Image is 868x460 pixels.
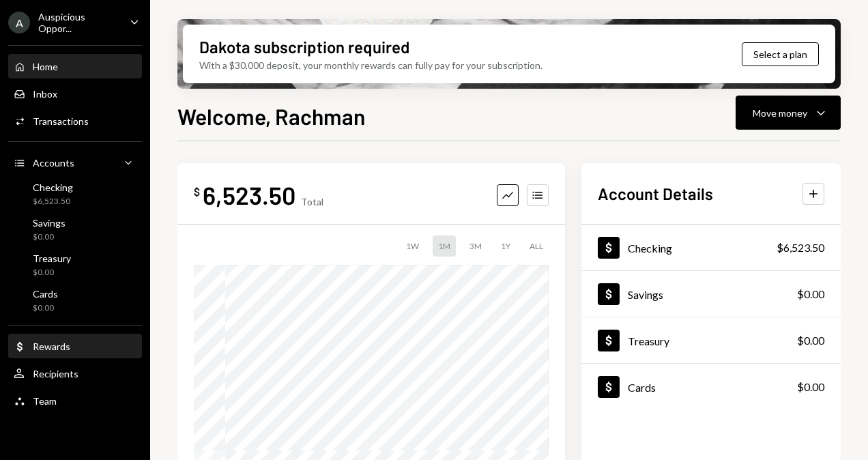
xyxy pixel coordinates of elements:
div: Savings [33,217,66,229]
a: Checking$6,523.50 [8,177,142,210]
div: With a $30,000 deposit, your monthly rewards can fully pay for your subscription. [199,58,542,72]
div: 3M [464,235,487,257]
div: $6,523.50 [33,196,73,207]
div: 1M [433,235,456,257]
div: $0.00 [797,379,824,395]
a: Accounts [8,150,142,175]
a: Savings$0.00 [581,271,841,317]
div: Auspicious Oppor... [38,11,119,34]
div: Cards [33,288,58,300]
a: Team [8,388,142,413]
div: $0.00 [33,302,58,314]
div: 6,523.50 [203,179,295,210]
a: Savings$0.00 [8,213,142,246]
div: Checking [33,182,73,193]
div: Treasury [33,253,71,264]
div: Recipients [33,368,78,379]
div: A [8,12,30,33]
a: Recipients [8,361,142,386]
a: Cards$0.00 [581,364,841,409]
div: Total [301,196,323,207]
a: Inbox [8,81,142,106]
div: Treasury [628,334,669,347]
div: ALL [524,235,549,257]
div: Cards [628,381,656,394]
div: 1Y [495,235,516,257]
div: $0.00 [33,231,66,243]
a: Home [8,54,142,78]
a: Checking$6,523.50 [581,225,841,270]
h2: Account Details [598,182,713,205]
div: $0.00 [797,286,824,302]
button: Select a plan [742,42,819,66]
div: Accounts [33,157,74,169]
div: $0.00 [33,267,71,278]
div: Inbox [33,88,57,100]
a: Treasury$0.00 [581,317,841,363]
div: Team [33,395,57,407]
div: Savings [628,288,663,301]
a: Treasury$0.00 [8,248,142,281]
div: Move money [753,106,807,120]
div: $0.00 [797,332,824,349]
a: Cards$0.00 [8,284,142,317]
a: Rewards [8,334,142,358]
div: Rewards [33,341,70,352]
div: $6,523.50 [777,240,824,256]
div: Dakota subscription required [199,35,409,58]
h1: Welcome, Rachman [177,102,365,130]
div: 1W [401,235,424,257]
div: $ [194,185,200,199]
div: Checking [628,242,672,255]
button: Move money [736,96,841,130]
div: Home [33,61,58,72]
a: Transactions [8,109,142,133]
div: Transactions [33,115,89,127]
